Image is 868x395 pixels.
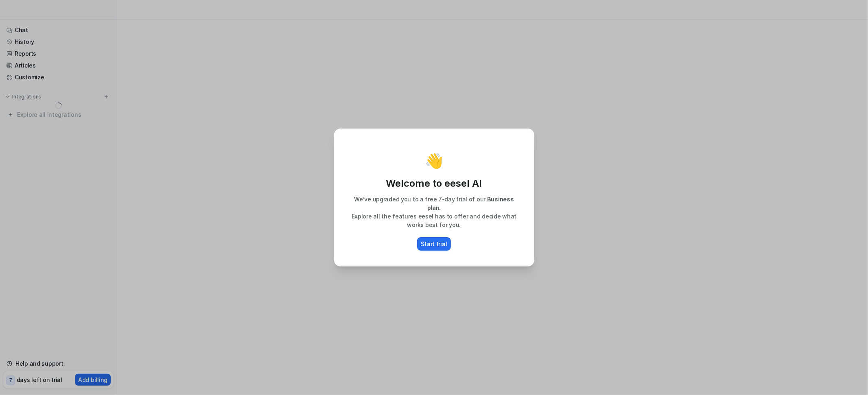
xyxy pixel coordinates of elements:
p: Explore all the features eesel has to offer and decide what works best for you. [343,212,525,229]
p: 👋 [425,153,443,169]
p: Start trial [421,240,447,248]
p: We’ve upgraded you to a free 7-day trial of our [343,195,525,212]
p: Welcome to eesel AI [343,177,525,190]
button: Start trial [417,237,451,251]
